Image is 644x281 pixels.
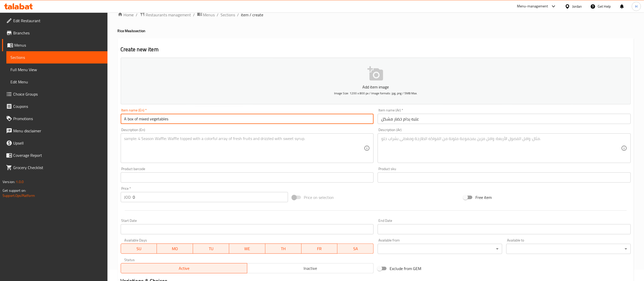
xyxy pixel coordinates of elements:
[247,263,374,273] button: Inactive
[121,263,247,273] button: Active
[6,63,107,76] a: Full Menu View
[231,245,263,252] span: WE
[121,46,631,53] h2: Create new item
[2,15,107,27] a: Edit Restaurant
[2,125,107,137] a: Menu disclaimer
[14,42,103,48] span: Menus
[267,245,299,252] span: TH
[3,187,26,194] span: Get support on:
[13,103,103,109] span: Coupons
[123,265,245,272] span: Active
[2,100,107,112] a: Coupons
[13,140,103,146] span: Upsell
[121,172,374,183] input: Please enter product barcode
[2,88,107,100] a: Choice Groups
[146,12,191,18] span: Restaurants management
[159,245,191,252] span: MO
[475,194,492,200] span: Free item
[390,265,421,272] span: Exclude from GEM
[13,128,103,134] span: Menu disclaimer
[203,12,215,18] span: Menus
[241,12,264,18] span: item / create
[635,4,637,9] span: H
[2,137,107,149] a: Upsell
[2,39,107,51] a: Menus
[136,12,138,18] li: /
[10,79,103,85] span: Edit Menu
[121,114,374,124] input: Enter name En
[10,54,103,60] span: Sections
[121,244,157,254] button: SU
[118,28,634,33] h4: Rice Meals section
[6,51,107,63] a: Sections
[378,172,631,183] input: Please enter product sku
[334,90,417,96] span: Image Size: 1200 x 800 px / Image formats: jpg, png / 5MB Max.
[221,12,235,18] a: Sections
[13,152,103,158] span: Coverage Report
[123,245,155,252] span: SU
[197,11,215,18] a: Menus
[237,12,239,18] li: /
[133,192,288,202] input: Please enter price
[2,161,107,174] a: Grocery Checklist
[118,11,634,18] nav: breadcrumb
[124,194,131,200] p: JOD
[118,12,134,18] a: Home
[121,58,631,104] button: Add item imageImage Size: 1200 x 800 px / Image formats: jpg, png / 5MB Max.
[193,244,229,254] button: TU
[265,244,302,254] button: TH
[13,18,103,24] span: Edit Restaurant
[517,3,548,9] div: Menu-management
[3,178,15,185] span: Version:
[129,84,623,90] p: Add item image
[2,112,107,125] a: Promotions
[195,245,227,252] span: TU
[13,91,103,97] span: Choice Groups
[16,178,24,185] span: 1.0.0
[572,4,582,9] div: Jordan
[157,244,193,254] button: MO
[217,12,219,18] li: /
[337,244,374,254] button: SA
[229,244,265,254] button: WE
[302,244,338,254] button: FR
[378,114,631,124] input: Enter name Ar
[249,265,372,272] span: Inactive
[3,192,35,199] a: Support.OpsPlatform
[2,149,107,161] a: Coverage Report
[13,30,103,36] span: Branches
[506,244,631,254] div: ​
[13,116,103,122] span: Promotions
[6,76,107,88] a: Edit Menu
[193,12,195,18] li: /
[13,164,103,171] span: Grocery Checklist
[304,245,336,252] span: FR
[339,245,372,252] span: SA
[10,67,103,73] span: Full Menu View
[378,244,502,254] div: ​
[140,11,191,18] a: Restaurants management
[304,194,334,200] span: Price on selection
[2,27,107,39] a: Branches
